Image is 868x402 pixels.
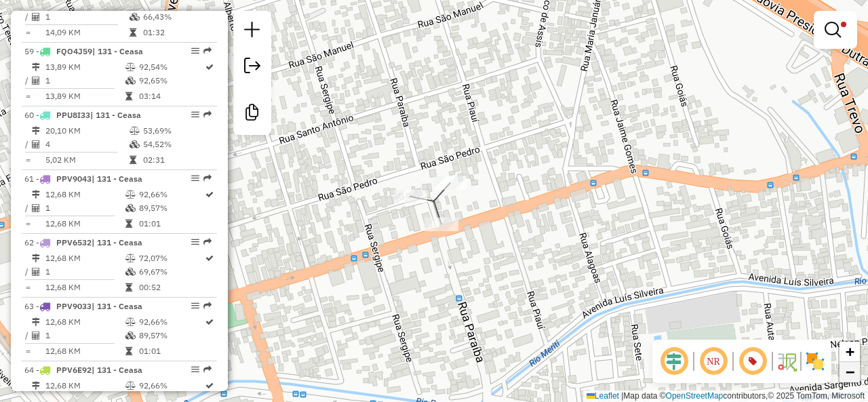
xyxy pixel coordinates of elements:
span: | 131 - Ceasa [90,110,141,120]
i: Rota otimizada [205,254,214,262]
td: = [24,26,31,39]
td: 92,66% [138,188,204,201]
td: 13,89 KM [45,60,125,74]
td: 12,68 KM [45,252,125,265]
td: 01:01 [138,217,204,230]
em: Opções [191,302,199,310]
td: 12,68 KM [45,281,125,294]
a: Leaflet [587,391,619,401]
em: Rota exportada [203,238,212,246]
td: 92,66% [138,315,204,329]
i: Distância Total [32,382,40,390]
i: Total de Atividades [32,13,40,21]
span: PPV6532 [56,237,92,247]
span: 61 - [24,174,142,184]
i: % de utilização da cubagem [130,13,140,21]
em: Rota exportada [203,47,212,55]
td: / [24,10,31,24]
td: 1 [45,329,125,342]
em: Rota exportada [203,302,212,310]
span: PPU8I33 [56,110,90,120]
i: % de utilização do peso [130,127,140,135]
em: Rota exportada [203,174,212,182]
a: Zoom in [840,342,860,362]
i: Rota otimizada [205,382,214,390]
i: Rota otimizada [205,190,214,199]
i: % de utilização da cubagem [130,140,140,148]
i: Distância Total [32,190,40,199]
i: % de utilização do peso [125,190,136,199]
td: / [24,329,31,342]
i: Distância Total [32,63,40,71]
td: 92,54% [138,60,204,74]
td: 54,52% [142,138,211,151]
span: | [621,391,623,401]
i: Total de Atividades [32,268,40,276]
i: % de utilização do peso [125,318,136,326]
i: Distância Total [32,254,40,262]
i: Total de Atividades [32,140,40,148]
td: / [24,74,31,87]
td: 12,68 KM [45,315,125,329]
td: 1 [45,10,129,24]
td: = [24,281,31,294]
a: OpenStreetMap [666,391,724,401]
i: % de utilização da cubagem [125,77,136,85]
td: 12,68 KM [45,217,125,230]
a: Zoom out [840,362,860,382]
i: % de utilização da cubagem [125,268,136,276]
i: % de utilização da cubagem [125,204,136,212]
em: Opções [191,47,199,55]
i: Total de Atividades [32,204,40,212]
td: / [24,265,31,279]
td: 5,02 KM [45,153,129,167]
td: 89,57% [138,329,204,342]
em: Opções [191,174,199,182]
span: + [846,343,854,360]
td: 12,68 KM [45,188,125,201]
span: Ocultar deslocamento [658,345,690,378]
td: 13,89 KM [45,89,125,103]
i: Total de Atividades [32,331,40,340]
span: 60 - [24,110,141,120]
td: 20,10 KM [45,124,129,138]
i: % de utilização do peso [125,63,136,71]
td: 72,07% [138,252,204,265]
i: Total de Atividades [32,77,40,85]
td: 1 [45,74,125,87]
span: − [846,363,854,380]
i: Tempo total em rota [125,283,132,292]
i: Distância Total [32,127,40,135]
td: 12,68 KM [45,379,125,393]
i: % de utilização da cubagem [125,331,136,340]
span: FQO4J59 [56,46,92,56]
i: Tempo total em rota [130,156,136,164]
td: 03:14 [138,89,204,103]
img: Exibir/Ocultar setores [804,350,826,372]
td: 1 [45,201,125,215]
td: 00:52 [138,281,204,294]
span: | 131 - Ceasa [92,237,142,247]
em: Opções [191,238,199,246]
em: Rota exportada [203,110,212,119]
td: 66,43% [142,10,211,24]
i: % de utilização do peso [125,382,136,390]
td: 02:31 [142,153,211,167]
span: Exibir número da rota [736,345,769,378]
td: = [24,217,31,230]
td: 92,66% [138,379,204,393]
td: / [24,201,31,215]
span: PPV9043 [56,174,92,184]
span: Filtro Ativo [841,22,846,27]
td: 53,69% [142,124,211,138]
td: 1 [45,265,125,279]
td: 01:32 [142,26,211,39]
span: 64 - [24,365,142,375]
span: | 131 - Ceasa [92,301,142,311]
td: = [24,344,31,358]
td: 69,67% [138,265,204,279]
i: Tempo total em rota [125,347,132,355]
span: PPV9033 [56,301,92,311]
td: = [24,89,31,103]
em: Opções [191,365,199,374]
